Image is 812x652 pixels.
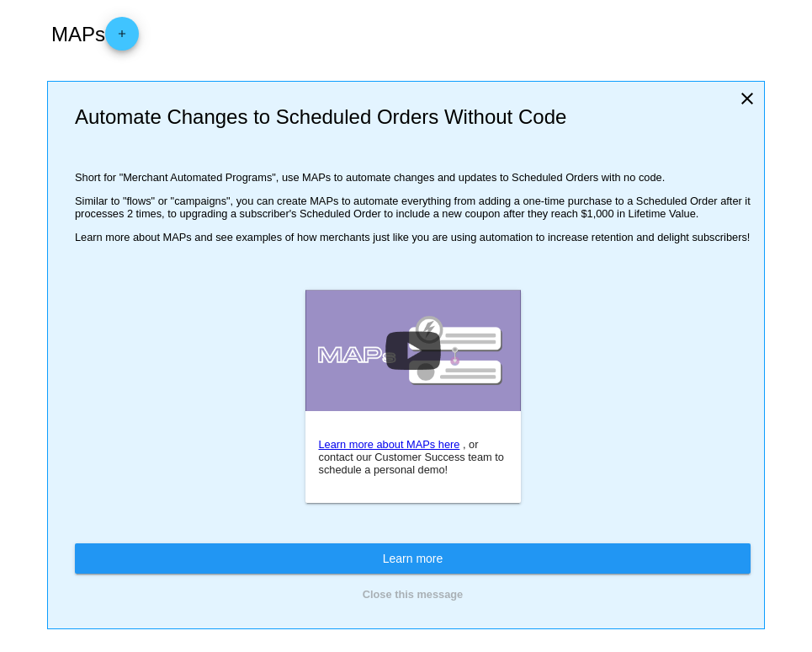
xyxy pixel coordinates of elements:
span: , or contact our Customer Success team to schedule a personal demo! [319,438,504,476]
mat-icon: add [112,28,132,48]
span: Learn more [383,552,443,565]
p: Similar to "flows" or "campaigns", you can create MAPs to automate everything from adding a one-t... [75,195,751,220]
mat-icon: close [737,88,757,109]
button: Close this message [75,587,751,601]
a: Learn more about MAPs here [319,438,460,451]
p: Learn more about MAPs and see examples of how merchants just like you are using automation to inc... [75,231,751,243]
a: Learn more [75,543,751,574]
h2: Automate Changes to Scheduled Orders Without Code [75,105,751,129]
p: Short for "Merchant Automated Programs", use MAPs to automate changes and updates to Scheduled Or... [75,171,751,184]
h2: MAPs [51,17,139,51]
